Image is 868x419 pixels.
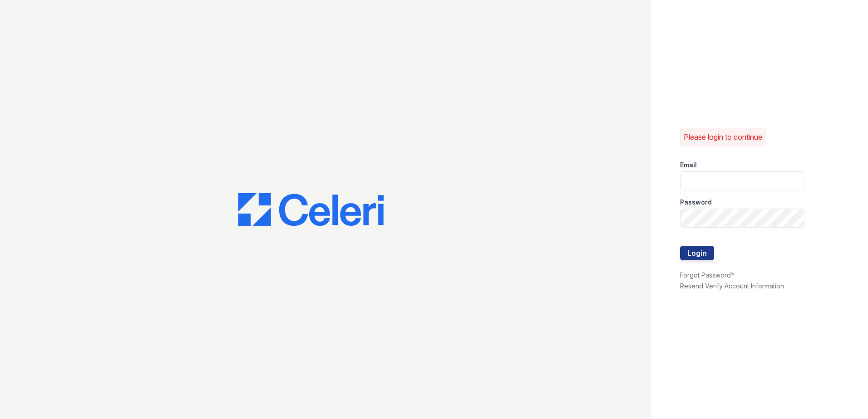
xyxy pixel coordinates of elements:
label: Email [680,161,697,170]
img: CE_Logo_Blue-a8612792a0a2168367f1c8372b55b34899dd931a85d93a1a3d3e32e68fde9ad4.png [238,193,384,226]
button: Login [680,246,714,260]
a: Resend Verify Account Information [680,282,784,290]
label: Password [680,198,712,207]
a: Forgot Password? [680,271,734,279]
p: Please login to continue [684,132,762,142]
